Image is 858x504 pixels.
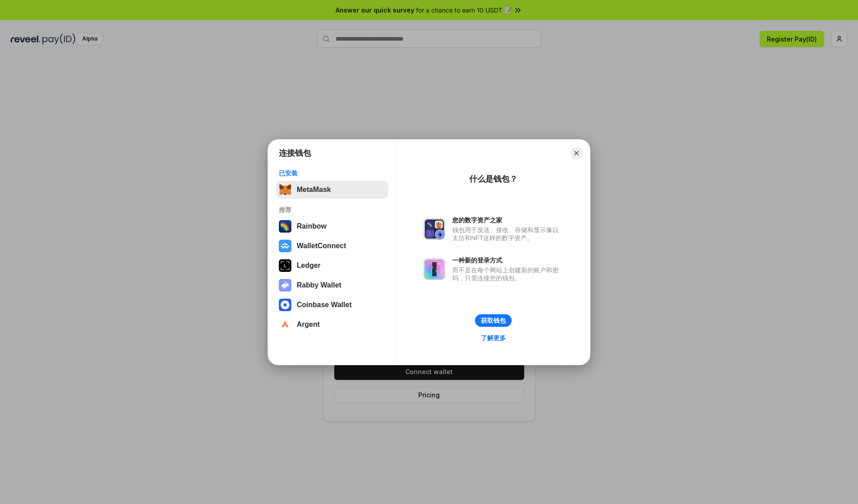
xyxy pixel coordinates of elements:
[276,257,388,275] button: Ledger
[279,206,386,214] div: 推荐
[297,321,320,329] div: Argent
[475,332,511,344] a: 了解更多
[276,217,388,235] button: Rainbow
[276,296,388,314] button: Coinbase Wallet
[469,174,517,184] div: 什么是钱包？
[279,220,291,233] img: svg+xml,%3Csvg%20width%3D%22120%22%20height%3D%22120%22%20viewBox%3D%220%200%20120%20120%22%20fil...
[452,226,563,242] div: 钱包用于发送、接收、存储和显示像以太坊和NFT这样的数字资产。
[481,334,506,342] div: 了解更多
[297,301,352,309] div: Coinbase Wallet
[452,266,563,282] div: 而不是在每个网站上创建新的账户和密码，只需连接您的钱包。
[279,148,311,158] h1: 连接钱包
[424,258,445,280] img: svg+xml,%3Csvg%20xmlns%3D%22http%3A%2F%2Fwww.w3.org%2F2000%2Fsvg%22%20fill%3D%22none%22%20viewBox...
[297,222,327,230] div: Rainbow
[279,318,291,331] img: svg+xml,%3Csvg%20width%3D%2228%22%20height%3D%2228%22%20viewBox%3D%220%200%2028%2028%22%20fill%3D...
[297,262,320,270] div: Ledger
[452,256,563,264] div: 一种新的登录方式
[297,186,331,194] div: MetaMask
[279,240,291,252] img: svg+xml,%3Csvg%20width%3D%2228%22%20height%3D%2228%22%20viewBox%3D%220%200%2028%2028%22%20fill%3D...
[279,259,291,272] img: svg+xml,%3Csvg%20xmlns%3D%22http%3A%2F%2Fwww.w3.org%2F2000%2Fsvg%22%20width%3D%2228%22%20height%3...
[570,147,583,159] button: Close
[475,314,512,327] button: 获取钱包
[279,279,291,292] img: svg+xml,%3Csvg%20xmlns%3D%22http%3A%2F%2Fwww.w3.org%2F2000%2Fsvg%22%20fill%3D%22none%22%20viewBox...
[424,218,445,240] img: svg+xml,%3Csvg%20xmlns%3D%22http%3A%2F%2Fwww.w3.org%2F2000%2Fsvg%22%20fill%3D%22none%22%20viewBox...
[276,316,388,333] button: Argent
[276,181,388,199] button: MetaMask
[276,276,388,294] button: Rabby Wallet
[481,317,506,325] div: 获取钱包
[279,299,291,311] img: svg+xml,%3Csvg%20width%3D%2228%22%20height%3D%2228%22%20viewBox%3D%220%200%2028%2028%22%20fill%3D...
[297,281,341,289] div: Rabby Wallet
[297,242,346,250] div: WalletConnect
[452,216,563,224] div: 您的数字资产之家
[279,169,386,177] div: 已安装
[276,237,388,255] button: WalletConnect
[279,183,291,196] img: svg+xml,%3Csvg%20fill%3D%22none%22%20height%3D%2233%22%20viewBox%3D%220%200%2035%2033%22%20width%...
